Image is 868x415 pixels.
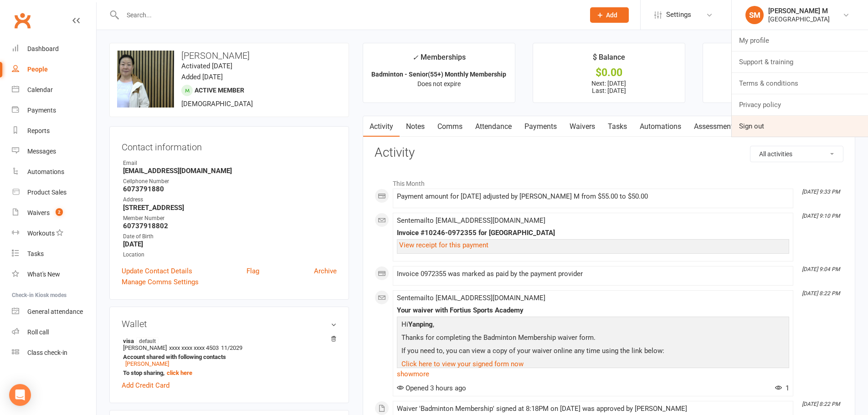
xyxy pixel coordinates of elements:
span: 11/2029 [221,344,242,351]
div: Dashboard [27,45,59,52]
div: Automations [27,168,64,175]
a: Calendar [12,80,96,100]
a: Terms & conditions [732,73,868,94]
a: Dashboard [12,39,96,59]
img: image1760409724.png [117,51,174,108]
div: Cellphone Number [123,177,337,186]
a: View receipt for this payment [399,241,488,249]
a: Flag [247,266,259,277]
a: Privacy policy [732,94,868,115]
div: Payment amount for [DATE] adjusted by [PERSON_NAME] M from $55.00 to $50.00 [397,193,789,200]
div: [GEOGRAPHIC_DATA] [768,15,830,23]
h3: Wallet [122,319,337,329]
a: Manage Comms Settings [122,277,199,287]
a: Add Credit Card [122,380,169,391]
span: Add [606,11,617,19]
div: People [27,66,48,73]
a: Comms [431,116,469,137]
div: Never [711,68,847,77]
a: Product Sales [12,182,96,203]
div: Waivers [27,209,50,216]
div: Roll call [27,328,49,336]
a: Archive [314,266,337,277]
a: Activity [363,116,400,137]
div: Address [123,195,337,204]
strong: visa [123,337,332,344]
strong: [DATE] [123,240,337,248]
div: Messages [27,148,56,155]
a: Waivers 2 [12,203,96,223]
span: Sent email to [EMAIL_ADDRESS][DOMAIN_NAME] [397,294,545,302]
a: Sign out [732,116,868,137]
div: Class check-in [27,349,67,356]
a: Waivers [563,116,601,137]
a: Click here to view your signed form now [401,360,524,368]
span: default [136,337,159,344]
a: Payments [518,116,563,137]
p: Thanks for completing the Badminton Membership waiver form. [399,332,787,345]
strong: [EMAIL_ADDRESS][DOMAIN_NAME] [123,167,337,175]
a: Workouts [12,223,96,244]
time: Activated [DATE] [181,62,232,70]
strong: 6073791880 [123,185,337,193]
a: Messages [12,141,96,162]
a: Automations [12,162,96,182]
strong: 60737918802 [123,222,337,230]
div: Email [123,159,337,168]
i: ✓ [412,53,418,62]
a: Update Contact Details [122,266,192,277]
h3: Contact information [122,138,337,152]
div: Product Sales [27,189,67,196]
div: $ Balance [593,51,625,68]
a: show more [397,368,789,380]
a: Attendance [469,116,518,137]
div: Date of Birth [123,232,337,241]
a: My profile [732,30,868,51]
div: Member Number [123,214,337,223]
div: Open Intercom Messenger [9,384,31,406]
div: Reports [27,127,50,134]
strong: Badminton - Senior(55+) Monthly Membership [371,71,506,78]
div: Waiver 'Badminton Membership' signed at 8:18PM on [DATE] was approved by [PERSON_NAME] [397,405,789,413]
strong: Yanping [408,320,433,328]
a: Assessments [688,116,743,137]
div: Invoice 0972355 was marked as paid by the payment provider [397,270,789,278]
div: Location [123,251,337,259]
i: [DATE] 8:22 PM [802,401,840,407]
a: Notes [400,116,431,137]
a: [PERSON_NAME] [125,360,169,367]
a: Support & training [732,51,868,72]
div: Payments [27,107,56,114]
strong: [STREET_ADDRESS] [123,204,337,212]
strong: To stop sharing, [123,369,332,376]
div: $0.00 [541,68,677,77]
a: Payments [12,100,96,121]
div: General attendance [27,308,83,315]
time: Added [DATE] [181,73,223,81]
span: Sent email to [EMAIL_ADDRESS][DOMAIN_NAME] [397,216,545,225]
p: If you need to, you can view a copy of your waiver online any time using the link below: [399,345,787,359]
div: [PERSON_NAME] M [768,7,830,15]
li: [PERSON_NAME] [122,336,337,378]
i: [DATE] 9:04 PM [802,266,840,272]
span: 1 [775,384,789,392]
input: Search... [120,9,578,21]
i: [DATE] 8:22 PM [802,290,840,297]
div: Invoice #10246-0972355 for [GEOGRAPHIC_DATA] [397,229,789,237]
div: Memberships [412,51,466,68]
span: xxxx xxxx xxxx 4503 [169,344,219,351]
p: Hi , [399,319,787,332]
span: [DEMOGRAPHIC_DATA] [181,100,253,108]
a: Tasks [12,244,96,264]
a: click here [167,369,192,376]
span: 2 [56,208,63,216]
i: [DATE] 9:33 PM [802,189,840,195]
strong: Account shared with following contacts [123,354,332,360]
a: General attendance kiosk mode [12,302,96,322]
div: Calendar [27,86,53,93]
a: Class kiosk mode [12,343,96,363]
a: Roll call [12,322,96,343]
a: What's New [12,264,96,285]
p: Next: [DATE] Last: [DATE] [541,80,677,94]
i: [DATE] 9:10 PM [802,213,840,219]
